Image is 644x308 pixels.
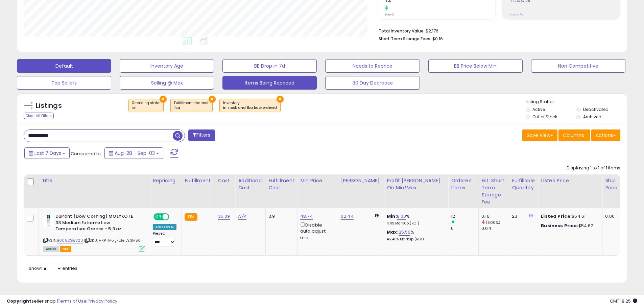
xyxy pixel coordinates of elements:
div: Clear All Filters [24,113,54,119]
button: Filters [188,129,215,141]
span: All listings currently available for purchase on Amazon [43,246,59,252]
div: Repricing [153,177,179,184]
div: seller snap | | [7,298,117,305]
button: Last 7 Days [24,147,70,159]
div: Fulfillment [185,177,212,184]
small: (300%) [486,220,500,225]
p: 45.48% Markup (ROI) [387,237,443,242]
a: 25.56 [399,229,411,236]
button: Non Competitive [531,59,625,73]
label: Active [532,106,545,112]
span: FBA [60,246,71,252]
div: Cost [218,177,233,184]
div: Additional Cost [238,177,263,191]
div: Est. Short Term Storage Fee [481,177,506,206]
button: 30 Day Decrease [325,76,420,90]
a: Privacy Policy [88,298,117,304]
div: Ordered Items [451,177,476,191]
div: $54.61 [541,213,597,219]
span: Compared to: [71,150,102,157]
small: FBA [185,213,197,221]
small: Prev: 0 [385,13,395,17]
button: Items Being Repriced [222,76,317,90]
div: Fulfillment Cost [268,177,294,191]
button: Selling @ Max [120,76,214,90]
div: fba [174,105,209,110]
div: ASIN: [43,213,145,251]
span: Columns [563,132,584,139]
span: $0.16 [432,35,443,42]
div: Ship Price [605,177,619,191]
div: Disable auto adjust min [300,221,333,241]
button: Default [17,59,111,73]
span: OFF [168,214,179,220]
div: 0.16 [481,213,509,219]
p: Listing States: [526,99,627,105]
div: 0.00 [605,213,616,219]
div: $54.62 [541,223,597,229]
b: Listed Price: [541,213,572,219]
span: | SKU: HRP-Molykote L33M50- [84,238,143,243]
div: % [387,229,443,242]
th: The percentage added to the cost of goods (COGS) that forms the calculator for Min & Max prices. [384,174,448,208]
b: Business Price: [541,222,578,229]
div: 23 [512,213,533,219]
div: Listed Price [541,177,599,184]
p: 11.11% Markup (ROI) [387,221,443,226]
span: Fulfillment channel : [174,100,209,111]
li: $2,176 [379,26,615,34]
img: 31Jp1nrR42L._SL40_.jpg [43,213,54,227]
b: Short Term Storage Fees: [379,36,431,42]
span: ON [154,214,163,220]
div: 3.9 [268,213,292,219]
strong: Copyright [7,298,31,304]
div: in stock and fba backordered [223,105,277,110]
button: BB Price Below Min [428,59,523,73]
button: Save View [522,129,557,141]
a: B008ZG8V2U [57,238,83,243]
div: % [387,213,443,226]
button: Inventory Age [120,59,214,73]
small: Prev: N/A [510,13,523,17]
button: Top Sellers [17,76,111,90]
div: Profit [PERSON_NAME] on Min/Max [387,177,445,191]
a: N/A [238,213,246,220]
button: Needs to Reprice [325,59,420,73]
span: Last 7 Days [34,150,61,157]
div: on [132,105,160,110]
div: 12 [451,213,478,219]
span: Repricing state : [132,100,160,111]
button: × [160,96,167,103]
button: × [277,96,284,103]
div: 0 [451,226,478,232]
span: Aug-28 - Sep-03 [115,150,155,157]
a: 62.44 [341,213,354,220]
button: Actions [591,129,620,141]
div: Fulfillable Quantity [512,177,535,191]
label: Out of Stock [532,114,557,120]
div: Preset: [153,231,176,246]
span: Inventory : [223,100,277,111]
a: 35.09 [218,213,230,220]
div: 0.04 [481,226,509,232]
b: Max: [387,229,399,235]
a: Terms of Use [58,298,87,304]
span: 2025-09-11 18:25 GMT [610,298,637,304]
a: 8.00 [397,213,406,220]
label: Deactivated [583,106,609,112]
button: Columns [558,129,590,141]
div: [PERSON_NAME] [341,177,381,184]
button: BB Drop in 7d [222,59,317,73]
b: Total Inventory Value: [379,28,425,34]
label: Archived [583,114,601,120]
b: Min: [387,213,397,219]
span: Show: entries [29,265,77,271]
div: Min Price [300,177,335,184]
div: Title [42,177,147,184]
h5: Listings [36,101,62,111]
a: 48.74 [300,213,313,220]
div: Amazon AI [153,224,176,230]
button: × [209,96,216,103]
b: DuPont (Dow Corning) MOLYKOTE 33 Medium Extreme Low Temperature Grease - 5.3 oz [55,213,138,234]
button: Aug-28 - Sep-03 [104,147,163,159]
